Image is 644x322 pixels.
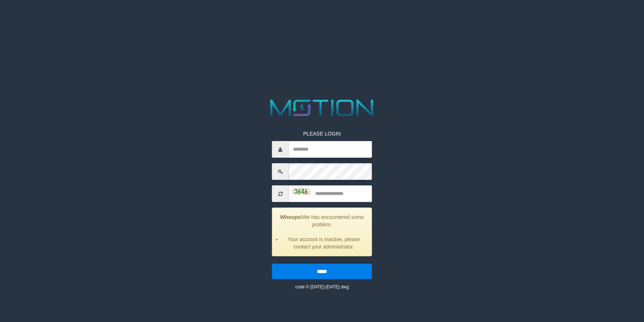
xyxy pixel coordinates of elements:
[266,97,378,119] img: MOTION_logo.png
[295,284,349,290] small: code © [DATE]-[DATE] dwg
[280,214,302,220] strong: Whoops!
[282,236,366,250] li: Your account is inactive, please contact your administrator.
[272,130,372,137] p: PLEASE LOGIN
[292,188,311,195] img: captcha
[272,208,372,256] div: We has encountered some problem.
